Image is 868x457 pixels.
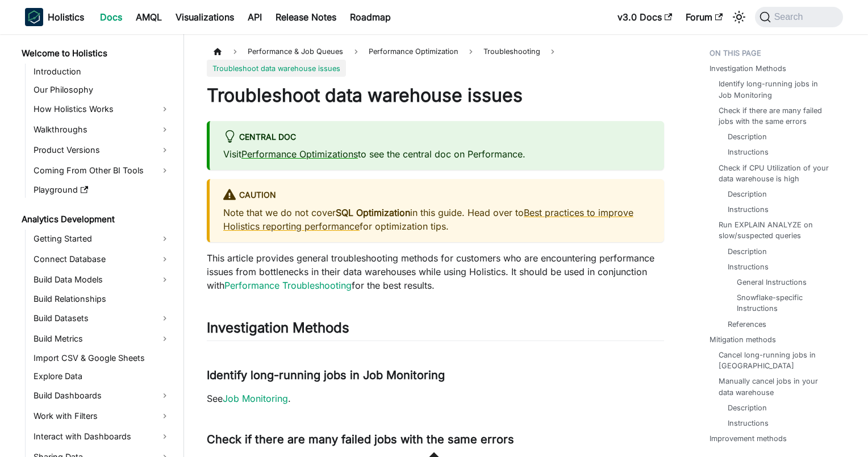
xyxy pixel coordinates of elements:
a: API [241,8,269,26]
img: Holistics [25,8,43,26]
a: Troubleshooting [478,43,546,60]
a: Job Monitoring [223,393,288,404]
a: Description [728,246,767,257]
a: Cancel long-running jobs in [GEOGRAPHIC_DATA] [719,350,832,371]
a: References [728,319,766,330]
a: Identify long-running jobs in Job Monitoring [719,78,832,100]
a: Roadmap [343,8,398,26]
b: Holistics [48,10,84,24]
a: Release Notes [269,8,343,26]
a: Walkthroughs [30,121,174,139]
a: Description [728,189,767,200]
p: Note that we do not cover in this guide. Head over to for optimization tips. [223,206,650,233]
a: Connect Database [30,250,174,268]
a: Improvement methods [710,433,787,444]
div: caution [223,188,650,203]
h1: Troubleshoot data warehouse issues [207,84,664,107]
a: Best practices to improve Holistics reporting performance [223,207,633,232]
a: General Instructions [737,277,807,288]
a: Build Metrics [30,330,174,348]
a: Work with Filters [30,407,174,425]
h2: Investigation Methods [207,319,664,341]
a: Description [728,131,767,142]
a: Playground [30,182,174,198]
a: Instructions [728,147,769,157]
a: Build Relationships [30,291,174,307]
h3: Identify long-running jobs in Job Monitoring [207,368,664,383]
span: Troubleshoot data warehouse issues [207,60,346,76]
span: Troubleshooting [483,47,540,56]
a: Instructions [728,261,769,272]
a: Build Data Models [30,271,174,289]
a: v3.0 Docs [611,8,679,26]
a: HolisticsHolisticsHolistics [25,8,84,26]
a: Build Dashboards [30,387,174,405]
a: Performance Optimization [363,43,464,60]
p: This article provides general troubleshooting methods for customers who are encountering performa... [207,251,664,292]
a: Performance Troubleshooting [224,280,352,291]
a: Product Versions [30,141,174,159]
a: Our Philosophy [30,82,174,98]
span: Search [771,12,810,22]
a: Manually cancel jobs in your data warehouse [719,376,832,397]
button: Search (Command+K) [755,7,843,27]
a: Docs [93,8,129,26]
nav: Breadcrumbs [207,43,664,77]
a: Welcome to Holistics [18,45,174,61]
a: Instructions [728,418,769,429]
a: Investigation Methods [710,63,786,74]
a: Introduction [30,64,174,80]
span: Performance Optimization [369,47,458,56]
a: Check if CPU Utilization of your data warehouse is high [719,163,832,184]
a: Visualizations [169,8,241,26]
a: Analytics Development [18,211,174,227]
nav: Docs sidebar [14,34,184,457]
a: Interact with Dashboards [30,427,174,446]
strong: SQL Optimization [336,207,410,218]
a: Home page [207,43,228,60]
a: Mitigation methods [710,334,776,345]
a: Forum [679,8,729,26]
a: Snowflake-specific Instructions [737,292,823,314]
button: Switch between dark and light mode (currently system mode) [730,8,748,26]
a: Run EXPLAIN ANALYZE on slow/suspected queries [719,219,832,241]
p: Visit to see the central doc on Performance. [223,147,650,161]
a: Build Datasets [30,309,174,327]
span: Performance & Job Queues [242,43,349,60]
a: Description [728,402,767,413]
a: AMQL [129,8,169,26]
a: Instructions [728,204,769,215]
a: Import CSV & Google Sheets [30,350,174,366]
a: Check if there are many failed jobs with the same errors [719,105,832,127]
a: Coming From Other BI Tools [30,161,174,180]
a: Explore Data [30,368,174,384]
p: See . [207,392,664,405]
a: How Holistics Works [30,100,174,118]
h3: Check if there are many failed jobs with the same errors [207,433,664,447]
a: Performance Optimizations [241,148,358,160]
div: Central Doc [223,130,650,145]
a: Getting Started [30,230,174,248]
